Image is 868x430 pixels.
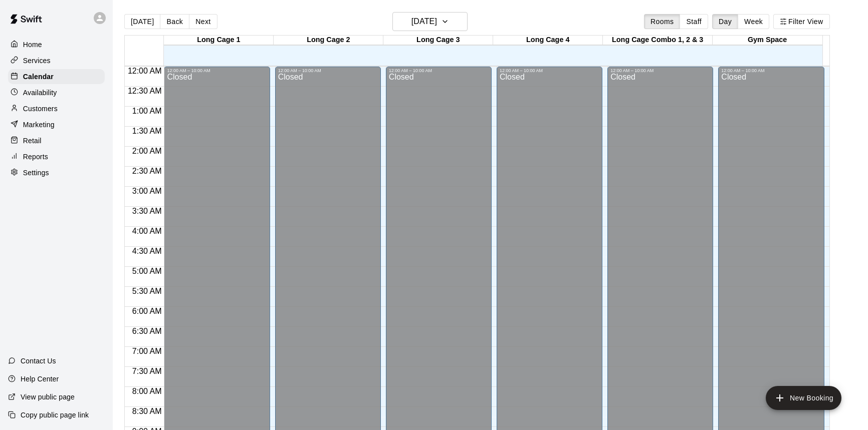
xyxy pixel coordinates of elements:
[130,227,164,235] span: 4:00 AM
[610,68,710,73] div: 12:00 AM – 10:00 AM
[8,37,105,52] a: Home
[411,15,437,29] h6: [DATE]
[8,149,105,164] a: Reports
[130,327,164,335] span: 6:30 AM
[644,14,680,29] button: Rooms
[23,56,51,66] p: Services
[160,14,189,29] button: Back
[23,168,49,178] p: Settings
[766,386,841,410] button: add
[738,14,769,29] button: Week
[125,87,164,95] span: 12:30 AM
[278,68,378,73] div: 12:00 AM – 10:00 AM
[130,187,164,195] span: 3:00 AM
[130,287,164,295] span: 5:30 AM
[130,147,164,155] span: 2:00 AM
[773,14,829,29] button: Filter View
[8,117,105,132] a: Marketing
[130,407,164,415] span: 8:30 AM
[130,387,164,395] span: 8:00 AM
[23,104,58,114] p: Customers
[164,36,274,45] div: Long Cage 1
[712,14,738,29] button: Day
[167,68,267,73] div: 12:00 AM – 10:00 AM
[392,12,468,31] button: [DATE]
[721,68,821,73] div: 12:00 AM – 10:00 AM
[603,36,713,45] div: Long Cage Combo 1, 2 & 3
[8,101,105,116] a: Customers
[383,36,493,45] div: Long Cage 3
[23,72,54,82] p: Calendar
[125,67,164,75] span: 12:00 AM
[8,53,105,68] a: Services
[124,14,160,29] button: [DATE]
[500,68,599,73] div: 12:00 AM – 10:00 AM
[130,107,164,115] span: 1:00 AM
[23,120,55,130] p: Marketing
[130,167,164,175] span: 2:30 AM
[130,347,164,355] span: 7:00 AM
[8,69,105,84] a: Calendar
[130,207,164,215] span: 3:30 AM
[189,14,217,29] button: Next
[389,68,489,73] div: 12:00 AM – 10:00 AM
[21,410,89,420] p: Copy public page link
[680,14,708,29] button: Staff
[493,36,603,45] div: Long Cage 4
[23,152,48,162] p: Reports
[23,88,57,98] p: Availability
[130,307,164,315] span: 6:00 AM
[130,367,164,375] span: 7:30 AM
[130,267,164,275] span: 5:00 AM
[130,247,164,255] span: 4:30 AM
[8,85,105,100] a: Availability
[8,165,105,180] a: Settings
[8,133,105,148] a: Retail
[23,136,42,146] p: Retail
[23,40,42,50] p: Home
[21,392,75,402] p: View public page
[21,374,59,384] p: Help Center
[130,127,164,135] span: 1:30 AM
[713,36,822,45] div: Gym Space
[21,356,56,366] p: Contact Us
[274,36,383,45] div: Long Cage 2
